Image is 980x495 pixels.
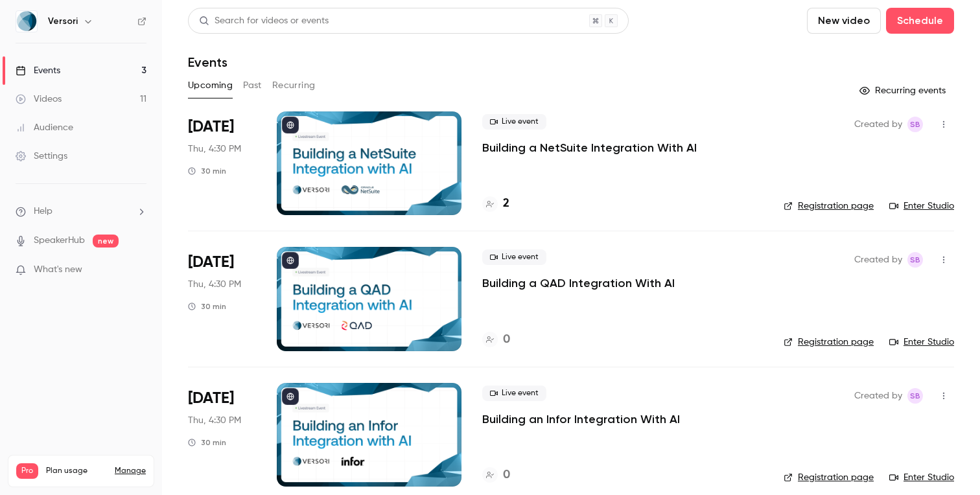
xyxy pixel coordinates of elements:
[34,234,85,247] a: SpeakerHub
[16,121,73,134] div: Audience
[188,301,226,312] div: 30 min
[503,195,509,213] h4: 2
[482,249,546,265] span: Live event
[115,466,146,476] a: Manage
[272,75,316,96] button: Recurring
[188,437,226,448] div: 30 min
[907,252,923,268] span: Sophie Burgess
[34,205,52,218] span: Help
[503,331,510,349] h4: 0
[807,8,881,34] button: New video
[910,117,920,132] span: SB
[188,143,241,155] span: Thu, 4:30 PM
[854,80,954,101] button: Recurring events
[199,14,329,28] div: Search for videos or events
[188,252,234,273] span: [DATE]
[910,252,920,268] span: SB
[16,463,38,479] span: Pro
[784,336,874,349] a: Registration page
[482,114,546,130] span: Live event
[482,140,697,155] a: Building a NetSuite Integration With AI
[188,117,234,137] span: [DATE]
[243,75,262,96] button: Past
[16,205,146,218] li: help-dropdown-opener
[889,471,954,484] a: Enter Studio
[16,64,60,77] div: Events
[482,386,546,401] span: Live event
[482,275,675,291] a: Building a QAD Integration With AI
[188,278,241,291] span: Thu, 4:30 PM
[188,388,234,409] span: [DATE]
[48,15,78,28] h6: Versori
[854,252,902,268] span: Created by
[889,336,954,349] a: Enter Studio
[854,388,902,404] span: Created by
[188,166,226,176] div: 30 min
[16,11,37,32] img: Versori
[16,150,67,163] div: Settings
[131,264,146,276] iframe: Noticeable Trigger
[784,471,874,484] a: Registration page
[784,200,874,213] a: Registration page
[93,235,119,247] span: new
[907,117,923,132] span: Sophie Burgess
[188,414,241,427] span: Thu, 4:30 PM
[34,263,82,277] span: What's new
[910,388,920,404] span: SB
[482,411,680,427] a: Building an Infor Integration With AI
[188,383,256,487] div: Oct 23 Thu, 4:30 PM (Europe/London)
[482,331,510,349] a: 0
[886,8,954,34] button: Schedule
[46,466,107,476] span: Plan usage
[503,466,510,484] h4: 0
[188,54,227,70] h1: Events
[482,466,510,484] a: 0
[188,111,256,215] div: Oct 9 Thu, 4:30 PM (Europe/London)
[907,388,923,404] span: Sophie Burgess
[889,200,954,213] a: Enter Studio
[188,247,256,351] div: Oct 16 Thu, 4:30 PM (Europe/London)
[854,117,902,132] span: Created by
[482,195,509,213] a: 2
[188,75,233,96] button: Upcoming
[16,93,62,106] div: Videos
